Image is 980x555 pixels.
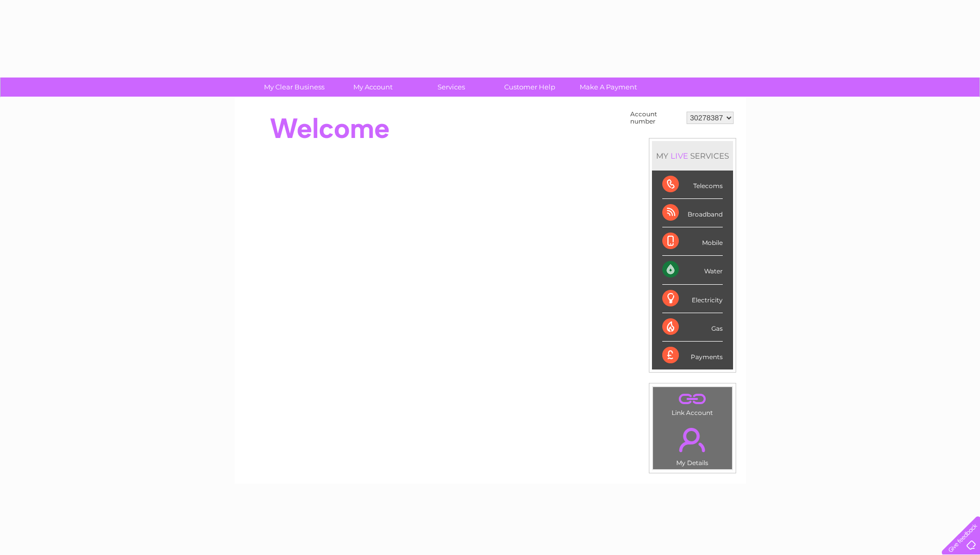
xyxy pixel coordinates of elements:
[628,108,684,128] td: Account number
[330,78,415,97] a: My Account
[662,342,723,369] div: Payments
[487,78,572,97] a: Customer Help
[662,256,723,284] div: Water
[656,390,729,408] a: .
[252,78,337,97] a: My Clear Business
[652,387,733,419] td: Link Account
[668,151,690,161] div: LIVE
[566,78,651,97] a: Make A Payment
[662,285,723,313] div: Electricity
[662,227,723,256] div: Mobile
[652,419,733,470] td: My Details
[409,78,494,97] a: Services
[652,141,733,171] div: MY SERVICES
[656,422,729,458] a: .
[662,313,723,342] div: Gas
[662,199,723,227] div: Broadband
[662,171,723,199] div: Telecoms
